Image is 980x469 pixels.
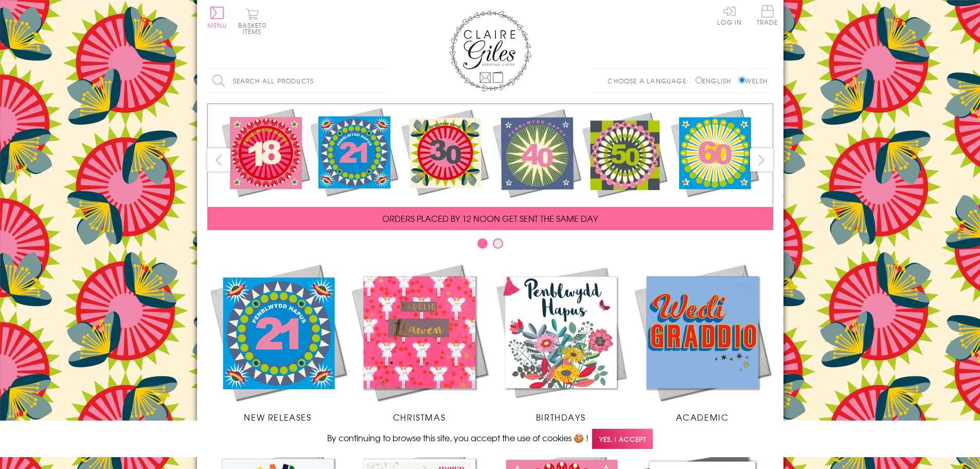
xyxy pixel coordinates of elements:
[676,411,729,423] span: Academic
[477,238,488,249] button: Carousel Page 1 (Current Slide)
[696,77,702,83] input: English
[449,10,531,92] img: Claire Giles Greetings Cards
[490,262,632,423] a: Birthdays
[608,76,693,85] p: Choose a language:
[536,411,585,423] span: Birthdays
[696,76,736,85] label: English
[207,70,387,93] input: Search all products
[739,77,745,83] input: Welsh
[382,212,598,224] span: ORDERS PLACED BY 12 NOON GET SENT THE SAME DAY
[393,411,446,423] span: Christmas
[377,70,387,93] input: Search
[757,5,778,25] span: Trade
[750,148,773,171] button: next
[592,429,653,449] span: Yes, I accept
[207,7,227,28] button: Menu
[238,8,266,34] button: Basket0 items
[632,262,773,423] a: Academic
[757,5,778,27] a: Trade
[244,411,311,423] span: New Releases
[717,5,742,25] a: Log In
[207,148,230,171] button: prev
[207,238,773,254] div: Carousel Pagination
[349,262,490,423] a: Christmas
[739,76,768,85] label: Welsh
[243,21,266,36] span: 0 items
[493,238,503,249] button: Carousel Page 2
[207,21,227,30] span: Menu
[207,262,349,423] a: New Releases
